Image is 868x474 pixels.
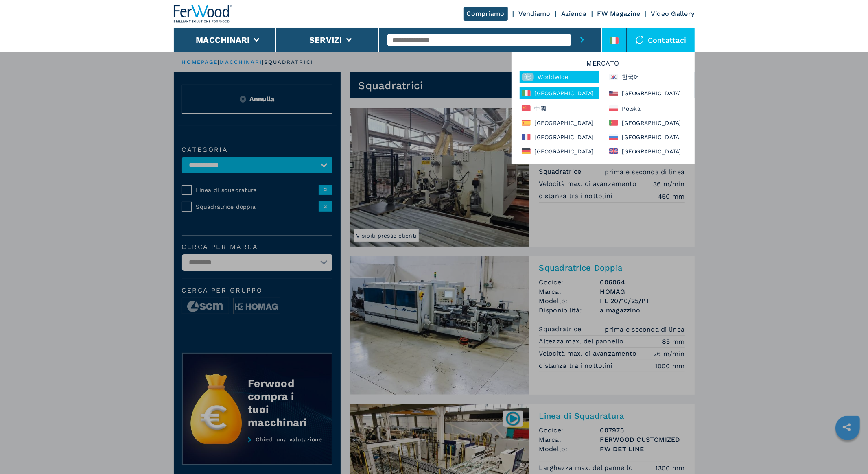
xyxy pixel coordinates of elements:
div: 한국어 [607,71,687,83]
a: Video Gallery [651,10,694,17]
div: [GEOGRAPHIC_DATA] [607,87,687,99]
div: Worldwide [520,71,599,83]
div: Polska [607,103,687,114]
a: Vendiamo [518,10,551,17]
button: Macchinari [196,35,250,45]
div: [GEOGRAPHIC_DATA] [520,146,599,156]
div: [GEOGRAPHIC_DATA] [607,132,687,142]
div: [GEOGRAPHIC_DATA] [520,132,599,142]
div: [GEOGRAPHIC_DATA] [520,87,599,99]
div: [GEOGRAPHIC_DATA] [607,118,687,128]
div: [GEOGRAPHIC_DATA] [520,118,599,128]
div: Contattaci [627,28,695,52]
div: [GEOGRAPHIC_DATA] [607,146,687,156]
a: FW Magazine [597,10,641,17]
img: Contattaci [636,36,644,44]
img: Ferwood [174,5,232,23]
div: 中國 [520,103,599,114]
button: submit-button [571,28,593,52]
h6: Mercato [516,60,691,71]
a: Azienda [561,10,587,17]
a: Compriamo [464,7,508,21]
button: Servizi [309,35,342,45]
